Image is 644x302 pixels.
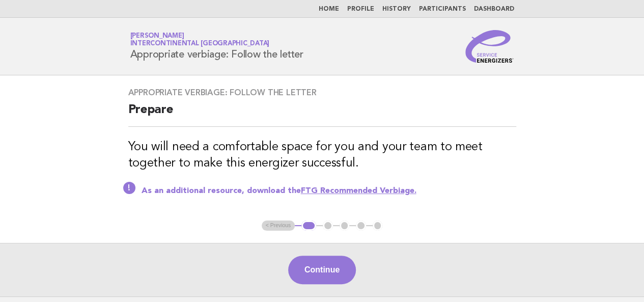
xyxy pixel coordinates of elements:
h2: Prepare [128,102,516,127]
a: Dashboard [474,6,514,12]
a: Participants [419,6,466,12]
a: [PERSON_NAME]InterContinental [GEOGRAPHIC_DATA] [130,33,270,47]
button: Continue [288,256,356,284]
h1: Appropriate verbiage: Follow the letter [130,33,303,60]
a: History [382,6,411,12]
img: Service Energizers [465,30,514,63]
h3: Appropriate verbiage: Follow the letter [128,88,516,98]
button: 1 [301,221,316,231]
p: As an additional resource, download the [142,186,516,196]
h3: You will need a comfortable space for you and your team to meet together to make this energizer s... [128,139,516,172]
span: InterContinental [GEOGRAPHIC_DATA] [130,41,270,47]
a: Profile [347,6,374,12]
a: FTG Recommended Verbiage. [301,187,416,195]
a: Home [319,6,339,12]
